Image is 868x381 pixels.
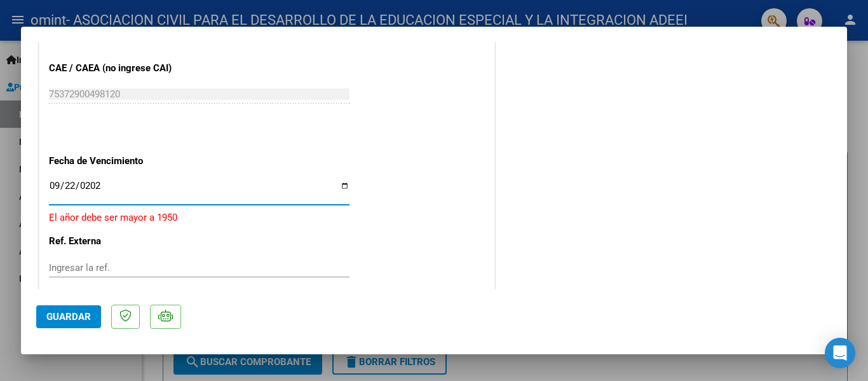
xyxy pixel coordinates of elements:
[49,154,180,169] p: Fecha de Vencimiento
[49,234,180,249] p: Ref. Externa
[49,61,180,76] p: CAE / CAEA (no ingrese CAI)
[36,305,101,328] button: Guardar
[46,311,91,322] span: Guardar
[49,211,485,225] p: El añor debe ser mayor a 1950
[825,338,855,368] div: Open Intercom Messenger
